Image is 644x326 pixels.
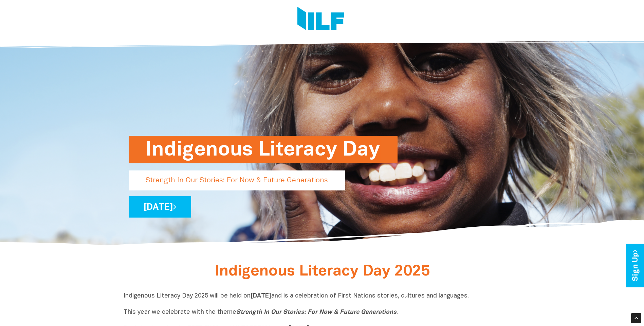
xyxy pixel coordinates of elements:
[631,313,641,323] div: Scroll Back to Top
[129,196,191,218] a: [DATE]
[215,265,430,279] span: Indigenous Literacy Day 2025
[297,7,344,32] img: Logo
[236,309,397,315] i: Strength In Our Stories: For Now & Future Generations
[146,136,381,163] h1: Indigenous Literacy Day
[129,170,345,190] p: Strength In Our Stories: For Now & Future Generations
[251,293,271,299] b: [DATE]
